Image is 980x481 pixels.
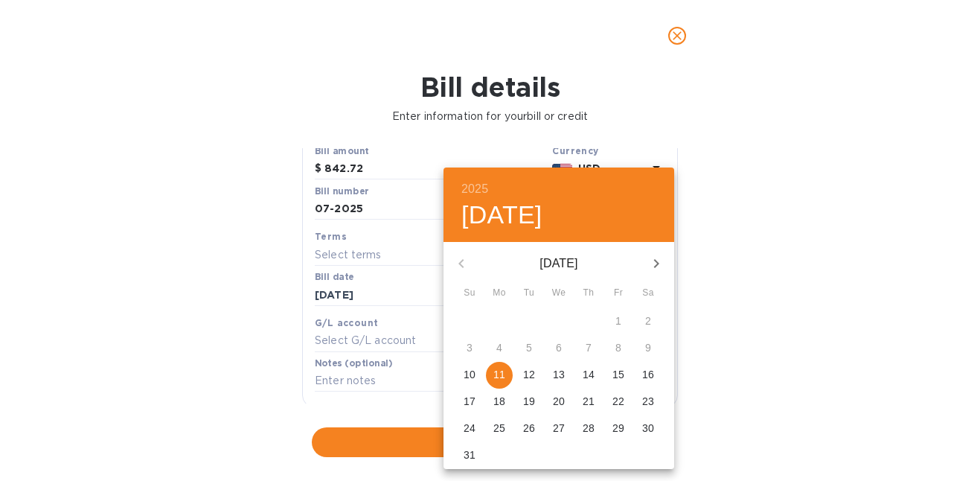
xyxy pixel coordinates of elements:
span: Th [575,286,602,301]
button: 10 [456,362,483,389]
p: 15 [612,367,624,382]
p: 26 [523,421,535,436]
p: 30 [642,421,654,436]
button: 17 [456,389,483,415]
p: 14 [583,367,595,382]
button: 19 [516,389,542,415]
span: We [545,286,572,301]
button: [DATE] [461,200,542,231]
p: 19 [523,394,535,409]
button: 23 [635,389,662,415]
p: 11 [493,367,505,382]
button: 22 [605,389,632,415]
button: 18 [486,389,513,415]
button: 21 [575,389,602,415]
button: 26 [516,415,542,442]
span: Fr [605,286,632,301]
p: 29 [612,421,624,436]
p: 27 [553,421,565,436]
button: 27 [545,415,572,442]
p: 17 [464,394,475,409]
p: 13 [553,367,565,382]
button: 25 [486,415,513,442]
span: Su [456,286,483,301]
button: 16 [635,362,662,389]
p: 23 [642,394,654,409]
p: 22 [612,394,624,409]
p: 21 [583,394,595,409]
button: 31 [456,442,483,469]
span: Sa [635,286,662,301]
span: Mo [486,286,513,301]
p: [DATE] [479,255,638,273]
button: 12 [516,362,542,389]
button: 20 [545,389,572,415]
button: 15 [605,362,632,389]
button: 2025 [461,179,488,200]
button: 29 [605,415,632,442]
button: 24 [456,415,483,442]
span: Tu [516,286,542,301]
p: 12 [523,367,535,382]
button: 30 [635,415,662,442]
button: 14 [575,362,602,389]
p: 25 [493,421,505,436]
button: 11 [486,362,513,389]
p: 31 [464,447,475,462]
button: 13 [545,362,572,389]
p: 18 [493,394,505,409]
p: 24 [464,421,475,436]
p: 16 [642,367,654,382]
p: 28 [583,421,595,436]
p: 20 [553,394,565,409]
button: 28 [575,415,602,442]
p: 10 [464,367,475,382]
